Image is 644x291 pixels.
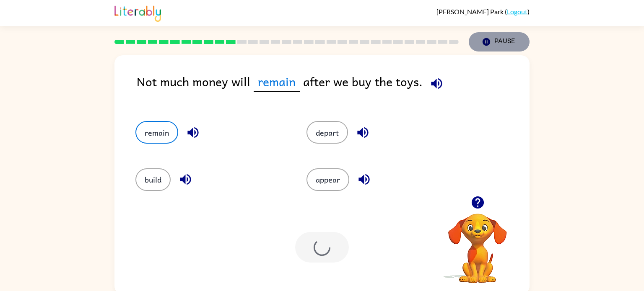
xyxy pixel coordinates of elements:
[469,32,530,52] button: Pause
[507,8,527,15] a: Logout
[135,168,171,191] button: build
[306,168,349,191] button: appear
[114,3,161,22] img: Literably
[436,8,530,15] div: ( )
[135,121,178,144] button: remain
[436,201,519,284] video: Your browser must support playing .mp4 files to use Literably. Please try using another browser.
[254,72,300,92] span: remain
[137,72,530,104] div: Not much money will after we buy the toys.
[436,8,505,15] span: [PERSON_NAME] Park
[306,121,348,144] button: depart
